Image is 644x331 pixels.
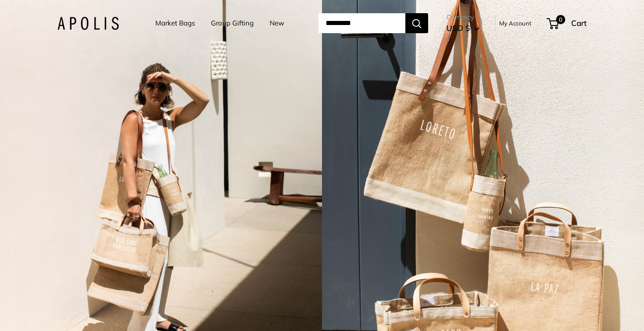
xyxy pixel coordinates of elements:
span: USD $ [446,23,470,33]
img: Apolis [57,17,119,30]
a: 0 Cart [547,16,587,30]
button: USD $ [446,21,480,35]
a: New [270,17,284,30]
a: Market Bags [155,17,195,30]
a: My Account [499,18,532,29]
span: 0 [556,15,565,24]
input: Search... [318,13,405,33]
button: Search [405,13,428,33]
a: Group Gifting [211,17,254,30]
span: Cart [571,18,587,28]
span: Currency [446,11,480,24]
